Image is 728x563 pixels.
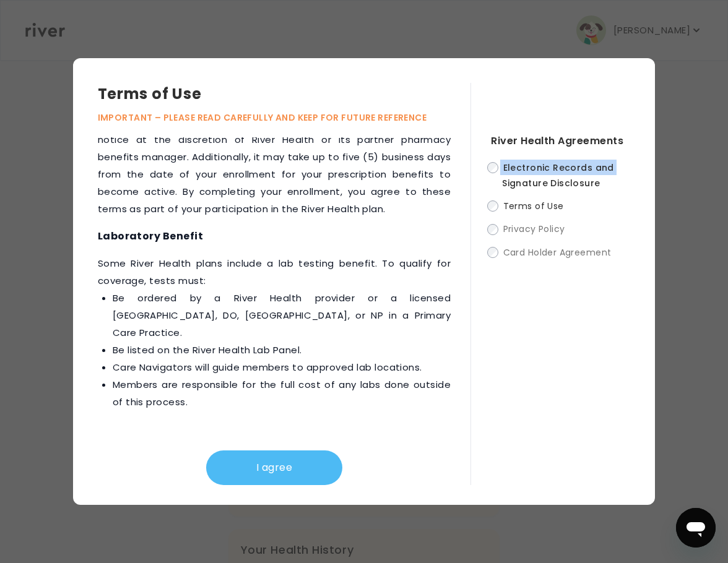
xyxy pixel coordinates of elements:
[113,376,451,411] li: Members are responsible for the full cost of any labs done outside of this process.
[113,290,451,342] li: Be ordered by a River Health provider or a licensed [GEOGRAPHIC_DATA], DO, [GEOGRAPHIC_DATA], or ...
[491,132,630,150] h4: River Health Agreements
[503,223,565,236] span: Privacy Policy
[503,200,564,212] span: Terms of Use
[113,342,451,359] li: Be listed on the River Health Lab Panel.
[206,450,342,485] button: I agree
[502,161,614,189] span: Electronic Records and Signature Disclosure
[98,110,471,125] p: IMPORTANT – PLEASE READ CAREFULLY AND KEEP FOR FUTURE REFERENCE
[98,79,451,218] p: ‍By enrolling in a River Health plan, you acknowledge and agree that the plan will only cover the...
[676,508,716,548] iframe: Button to launch messaging window
[503,246,612,259] span: Card Holder Agreement
[98,255,451,411] p: ‍Some River Health plans include a lab testing benefit. To qualify for coverage, tests must:
[98,228,451,245] h4: Laboratory Benefit
[98,83,471,105] h3: Terms of Use
[113,359,451,376] li: Care Navigators will guide members to approved lab locations.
